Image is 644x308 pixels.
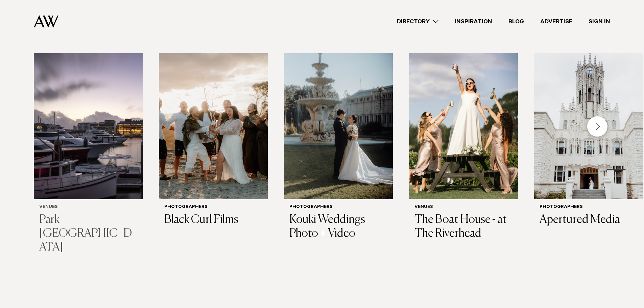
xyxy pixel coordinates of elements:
[534,53,643,232] a: Auckland Weddings Photographers | Apertured Media Photographers Apertured Media
[159,53,268,301] swiper-slide: 2 / 29
[414,205,512,210] h6: Venues
[414,213,512,241] h3: The Boat House - at The Riverhead
[534,53,643,199] img: Auckland Weddings Photographers | Apertured Media
[409,53,518,301] swiper-slide: 4 / 29
[159,53,268,199] img: Auckland Weddings Photographers | Black Curl Films
[409,53,518,246] a: Auckland Weddings Venues | The Boat House - at The Riverhead Venues The Boat House - at The River...
[534,53,643,301] swiper-slide: 5 / 29
[409,53,518,199] img: Auckland Weddings Venues | The Boat House - at The Riverhead
[39,213,137,254] h3: Park [GEOGRAPHIC_DATA]
[532,17,580,26] a: Advertise
[580,17,618,26] a: Sign In
[159,53,268,232] a: Auckland Weddings Photographers | Black Curl Films Photographers Black Curl Films
[284,53,393,301] swiper-slide: 3 / 29
[164,205,262,210] h6: Photographers
[34,15,58,28] img: Auckland Weddings Logo
[284,53,393,246] a: Auckland Weddings Photographers | Kouki Weddings Photo + Video Photographers Kouki Weddings Photo...
[34,53,143,199] img: Yacht in the harbour at Park Hyatt Auckland
[540,213,638,227] h3: Apertured Media
[164,213,262,227] h3: Black Curl Films
[284,53,393,199] img: Auckland Weddings Photographers | Kouki Weddings Photo + Video
[39,205,137,210] h6: Venues
[540,205,638,210] h6: Photographers
[34,53,143,301] swiper-slide: 1 / 29
[289,213,387,241] h3: Kouki Weddings Photo + Video
[500,17,532,26] a: Blog
[34,53,143,260] a: Yacht in the harbour at Park Hyatt Auckland Venues Park [GEOGRAPHIC_DATA]
[289,205,387,210] h6: Photographers
[447,17,500,26] a: Inspiration
[389,17,447,26] a: Directory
